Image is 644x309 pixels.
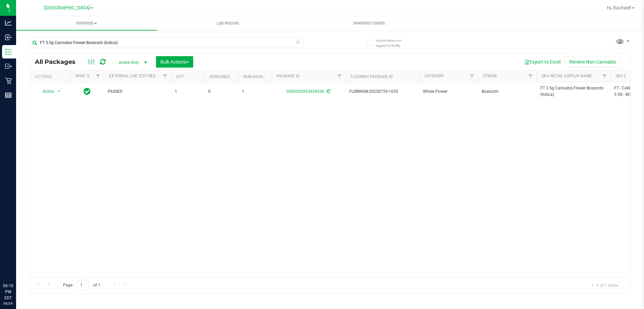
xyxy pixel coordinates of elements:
button: Bulk Actions [156,56,193,68]
span: Hi, Rachael! [607,5,631,10]
a: Filter [599,71,610,82]
a: Lab Results [157,16,299,30]
a: Filter [525,71,536,82]
span: 1 [242,88,267,95]
span: Page of 1 [57,280,106,291]
a: Sync Status [75,74,101,78]
span: Include items not tagged for facility [376,38,409,48]
span: Bulk Actions [160,59,189,65]
span: Bosscotti [482,88,532,95]
span: FLSRWGM-20250729-1055 [349,88,415,95]
span: In Sync [84,87,91,96]
inline-svg: Inbound [5,34,12,41]
inline-svg: Analytics [5,20,12,26]
span: Sync from Compliance System [326,89,330,94]
a: Non-Available [243,74,273,79]
a: Package ID [277,74,300,78]
span: Clear [296,38,300,46]
a: Available [210,74,230,79]
span: [GEOGRAPHIC_DATA] [44,5,90,11]
a: Filter [93,71,104,82]
span: Inventory [16,20,157,26]
a: External Lab Test Result [109,74,162,78]
span: select [55,87,63,96]
p: 06:10 PM EDT [3,283,13,301]
a: Inventory Counts [299,16,440,30]
a: Strain [483,74,497,78]
span: Action [37,87,55,96]
inline-svg: Inventory [5,48,12,55]
input: Search Package ID, Item Name, SKU, Lot or Part Number... [30,38,304,48]
button: Export to Excel [520,56,565,68]
a: SKU Name [615,74,636,78]
span: 1 - 1 of 1 items [586,280,624,290]
a: Filter [160,71,171,82]
span: All Packages [35,58,82,66]
a: Sku Retail Display Name [542,74,592,78]
span: Inventory Counts [344,20,394,26]
input: 1 [77,280,89,291]
a: Flourish Package ID [351,74,393,79]
a: Filter [467,71,478,82]
a: Category [424,74,444,78]
inline-svg: Outbound [5,63,12,70]
a: Qty [176,74,183,79]
a: 0596302953429438 [286,89,324,94]
a: Filter [334,71,345,82]
div: Actions [35,74,67,79]
inline-svg: Retail [5,77,12,84]
inline-svg: Reports [5,92,12,99]
span: 0 [208,88,234,95]
span: Lab Results [208,20,248,26]
a: Inventory [16,16,157,30]
span: 1 [175,88,200,95]
p: 09/24 [3,301,13,306]
iframe: Resource center [7,255,27,275]
span: FT 3.5g Cannabis Flower Bosscotti (Indica) [540,85,606,98]
span: PASSED [108,88,167,95]
button: Receive Non-Cannabis [565,56,620,68]
span: Whole Flower [423,88,474,95]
